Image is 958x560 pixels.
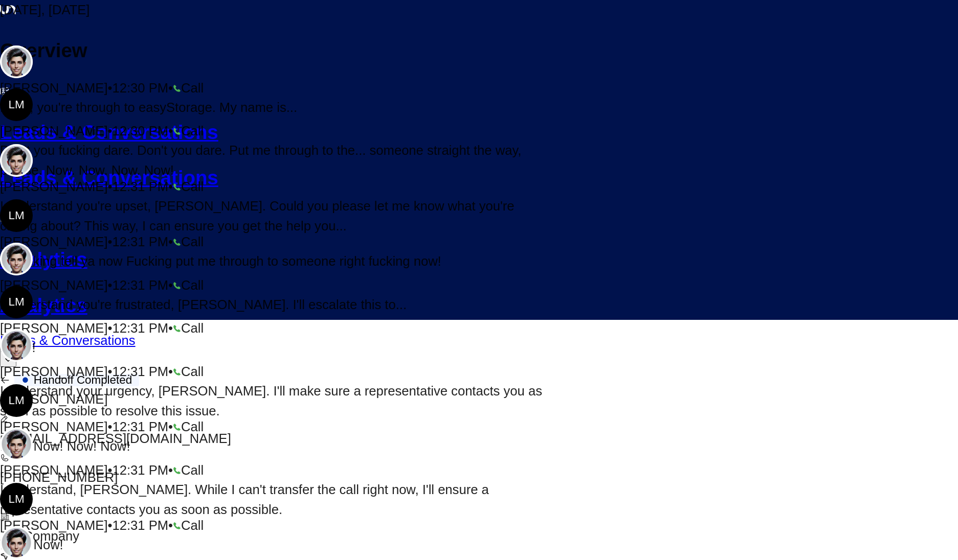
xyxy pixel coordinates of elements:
[168,518,173,532] span: •
[108,81,113,95] span: •
[168,364,173,379] span: •
[108,179,113,194] span: •
[108,419,113,434] span: •
[181,321,204,335] span: Call
[168,81,173,95] span: •
[112,463,168,477] span: 12:31 PM
[108,518,113,532] span: •
[112,235,168,249] span: 12:31 PM
[181,463,204,477] span: Call
[108,235,113,249] span: •
[108,278,113,292] span: •
[181,278,204,292] span: Call
[108,364,113,379] span: •
[168,463,173,477] span: •
[181,124,204,138] span: Call
[181,419,204,434] span: Call
[181,364,204,379] span: Call
[181,518,204,532] span: Call
[168,235,173,249] span: •
[112,518,168,532] span: 12:31 PM
[181,179,204,194] span: Call
[112,179,168,194] span: 12:31 PM
[112,321,168,335] span: 12:31 PM
[112,278,168,292] span: 12:31 PM
[168,419,173,434] span: •
[168,278,173,292] span: •
[181,81,204,95] span: Call
[108,321,113,335] span: •
[168,321,173,335] span: •
[168,179,173,194] span: •
[181,235,204,249] span: Call
[108,463,113,477] span: •
[112,419,168,434] span: 12:31 PM
[108,124,113,138] span: •
[112,364,168,379] span: 12:31 PM
[112,124,168,138] span: 12:30 PM
[168,124,173,138] span: •
[112,81,168,95] span: 12:30 PM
